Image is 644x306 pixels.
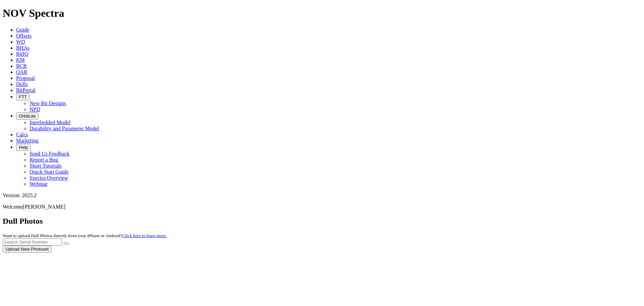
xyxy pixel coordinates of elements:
[16,87,36,93] a: BitPortal
[30,100,66,106] a: New Bit Designs
[30,126,99,131] a: Durability and Parameter Model
[3,204,641,210] p: Welcome
[16,81,28,87] a: Dulls
[16,138,39,143] a: Marketing
[16,69,28,75] a: OAR
[3,233,167,238] small: Want to upload Dull Photos directly from your iPhone or Android?
[19,145,28,150] span: Help
[16,93,30,100] button: FTT
[16,57,25,63] a: KM
[3,7,641,19] h1: NOV Spectra
[16,45,30,51] a: BHAs
[16,75,35,81] a: Proposal
[16,39,25,45] a: WD
[122,233,167,238] a: Click here to learn more.
[3,192,641,199] div: Version: 2025.2
[16,27,29,33] a: Guide
[16,132,28,137] a: Calcs
[16,113,38,120] button: OrbitLite
[23,204,65,210] span: [PERSON_NAME]
[3,246,51,253] button: Upload New Photoset
[30,120,70,125] a: Interbedded Model
[16,144,31,151] button: Help
[30,163,62,169] a: Short Tutorials
[30,151,69,157] a: Send Us Feedback
[30,106,40,112] a: NPD
[19,114,36,119] span: OrbitLite
[30,169,68,175] a: Quick Start Guide
[16,51,28,57] a: BitIQ
[19,94,27,99] span: FTT
[3,238,62,246] input: Search Serial Number
[3,217,641,226] h2: Dull Photos
[16,33,32,39] a: Offsets
[16,63,27,69] a: BCR
[30,175,68,181] a: Spectra Overview
[30,181,48,187] a: Webinar
[30,157,58,163] a: Report a Bug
